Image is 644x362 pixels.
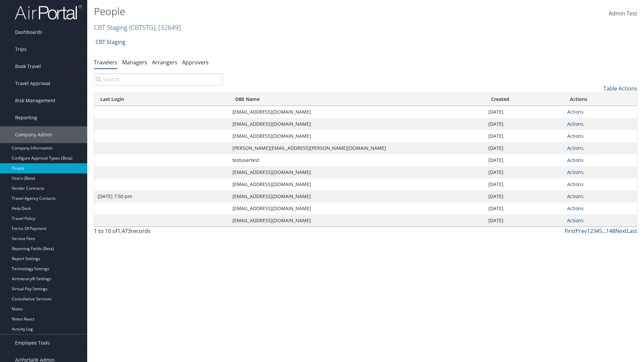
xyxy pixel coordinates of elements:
th: OBE Name: activate to sort column ascending [229,93,485,106]
a: Actions [567,121,584,127]
span: Book Travel [15,58,41,75]
td: [DATE] [485,190,564,202]
td: [DATE] [485,118,564,130]
a: Next [615,227,627,235]
span: ( CBTSTG ) [129,23,155,32]
a: 4 [596,227,599,235]
td: [DATE] [485,142,564,154]
a: 148 [606,227,615,235]
span: 1,473 [117,227,131,235]
th: Actions [564,93,637,106]
a: Arrangers [152,59,177,66]
a: 2 [590,227,593,235]
td: [EMAIL_ADDRESS][DOMAIN_NAME] [229,118,485,130]
a: Actions [567,133,584,139]
span: Dashboards [15,24,42,41]
th: Created: activate to sort column ascending [485,93,564,106]
td: [EMAIL_ADDRESS][DOMAIN_NAME] [229,178,485,190]
a: Last [627,227,637,235]
td: [DATE] 7:50 pm [94,190,229,202]
td: [PERSON_NAME][EMAIL_ADDRESS][PERSON_NAME][DOMAIN_NAME] [229,142,485,154]
a: Actions [567,109,584,115]
td: [DATE] [485,178,564,190]
span: … [602,227,606,235]
a: Actions [567,169,584,175]
span: Employee Tools [15,335,50,351]
a: Table Actions [603,85,637,92]
span: Risk Management [15,92,55,109]
span: Travel Approval [15,75,50,92]
a: CBT Staging [96,35,125,49]
a: 1 [587,227,590,235]
input: Search [94,73,222,85]
a: Admin Test [609,3,637,24]
td: [DATE] [485,202,564,215]
a: Travelers [94,59,117,66]
div: 1 to 10 of records [94,227,222,238]
a: 5 [599,227,602,235]
td: [DATE] [485,166,564,178]
td: [DATE] [485,154,564,166]
a: Managers [122,59,147,66]
h1: People [94,4,456,18]
span: , [ 32649 ] [155,23,181,32]
a: Prev [576,227,587,235]
a: First [565,227,576,235]
a: Actions [567,157,584,163]
th: Last Login: activate to sort column ascending [94,93,229,106]
td: testusertest [229,154,485,166]
td: [DATE] [485,215,564,227]
td: [EMAIL_ADDRESS][DOMAIN_NAME] [229,215,485,227]
a: Actions [567,217,584,224]
span: Reporting [15,109,37,126]
a: Actions [567,181,584,187]
img: airportal-logo.png [15,4,82,20]
span: Company Admin [15,126,52,143]
a: Actions [567,193,584,199]
td: [EMAIL_ADDRESS][DOMAIN_NAME] [229,190,485,202]
td: [EMAIL_ADDRESS][DOMAIN_NAME] [229,202,485,215]
td: [EMAIL_ADDRESS][DOMAIN_NAME] [229,130,485,142]
td: [DATE] [485,106,564,118]
td: [EMAIL_ADDRESS][DOMAIN_NAME] [229,166,485,178]
a: Approvers [182,59,209,66]
a: Actions [567,145,584,151]
td: [DATE] [485,130,564,142]
a: Actions [567,205,584,212]
a: 3 [593,227,596,235]
span: Admin Test [609,10,637,17]
a: CBT Staging [94,23,181,32]
td: [EMAIL_ADDRESS][DOMAIN_NAME] [229,106,485,118]
span: Trips [15,41,26,58]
